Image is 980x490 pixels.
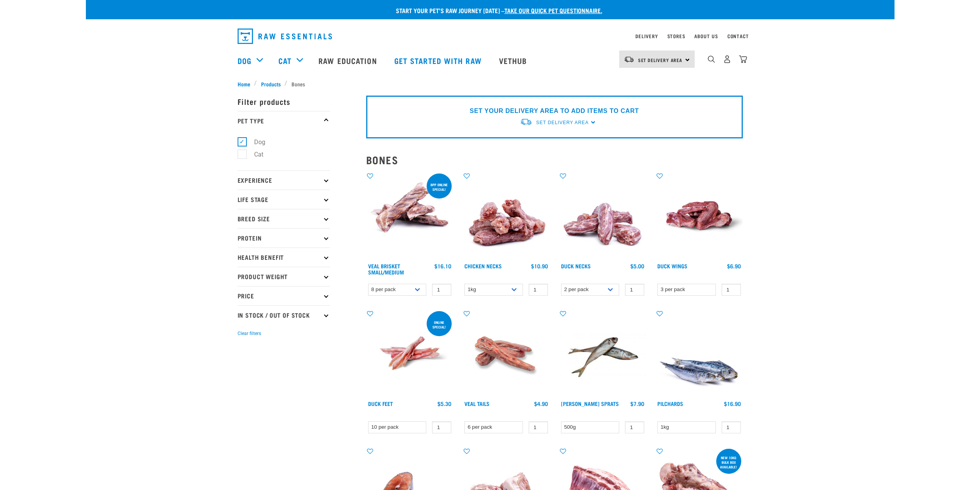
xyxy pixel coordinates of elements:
[667,35,685,37] a: Stores
[368,402,393,405] a: Duck Feet
[462,310,550,397] img: Veal Tails
[561,402,619,405] a: [PERSON_NAME] Sprats
[694,35,718,37] a: About Us
[434,263,451,269] div: $16.10
[366,172,454,259] img: 1207 Veal Brisket 4pp 01
[655,310,743,397] img: Four Whole Pilchards
[504,8,602,12] a: take our quick pet questionnaire.
[238,92,330,111] p: Filter products
[464,402,489,405] a: Veal Tails
[723,55,731,63] img: user.png
[238,170,330,190] p: Experience
[368,264,404,273] a: Veal Brisket Small/Medium
[238,55,251,66] a: Dog
[238,330,261,337] button: Clear filters
[638,59,683,61] span: Set Delivery Area
[432,284,451,296] input: 1
[724,401,741,407] div: $16.90
[427,317,452,333] div: ONLINE SPECIAL!
[238,80,255,88] a: Home
[739,55,747,63] img: home-icon@2x.png
[630,263,644,269] div: $5.00
[559,310,647,397] img: Jack Mackarel Sparts Raw Fish For Dogs
[625,284,644,296] input: 1
[708,56,715,63] img: home-icon-1@2x.png
[387,45,491,76] a: Get started with Raw
[462,172,550,259] img: Pile Of Chicken Necks For Pets
[437,401,451,407] div: $5.30
[464,264,502,267] a: Chicken Necks
[470,106,639,116] p: SET YOUR DELIVERY AREA TO ADD ITEMS TO CART
[231,25,749,47] nav: dropdown navigation
[520,118,532,126] img: van-moving.png
[427,179,452,195] div: 8pp online special!
[92,6,900,15] p: Start your pet’s raw journey [DATE] –
[534,401,548,407] div: $4.90
[278,55,291,66] a: Cat
[238,228,330,248] p: Protein
[727,263,741,269] div: $6.90
[727,35,749,37] a: Contact
[238,248,330,267] p: Health Benefit
[716,452,741,473] div: new 10kg bulk box available!
[238,286,330,305] p: Price
[655,172,743,259] img: Raw Essentials Duck Wings Raw Meaty Bones For Pets
[432,421,451,433] input: 1
[635,35,658,37] a: Delivery
[722,284,741,296] input: 1
[242,150,266,159] label: Cat
[625,421,644,433] input: 1
[238,305,330,325] p: In Stock / Out Of Stock
[624,56,634,63] img: van-moving.png
[366,310,454,397] img: Raw Essentials Duck Feet Raw Meaty Bones For Dogs
[561,264,591,267] a: Duck Necks
[491,45,537,76] a: Vethub
[657,402,683,405] a: Pilchards
[86,45,895,76] nav: dropdown navigation
[238,80,250,88] span: Home
[261,80,281,88] span: Products
[238,190,330,209] p: Life Stage
[238,267,330,286] p: Product Weight
[630,401,644,407] div: $7.90
[529,284,548,296] input: 1
[238,80,743,88] nav: breadcrumbs
[257,80,285,88] a: Products
[242,137,268,147] label: Dog
[657,264,687,267] a: Duck Wings
[529,421,548,433] input: 1
[559,172,647,259] img: Pile Of Duck Necks For Pets
[311,45,386,76] a: Raw Education
[238,29,332,44] img: Raw Essentials Logo
[722,421,741,433] input: 1
[536,120,588,125] span: Set Delivery Area
[531,263,548,269] div: $10.90
[238,111,330,130] p: Pet Type
[238,209,330,228] p: Breed Size
[366,154,743,166] h2: Bones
